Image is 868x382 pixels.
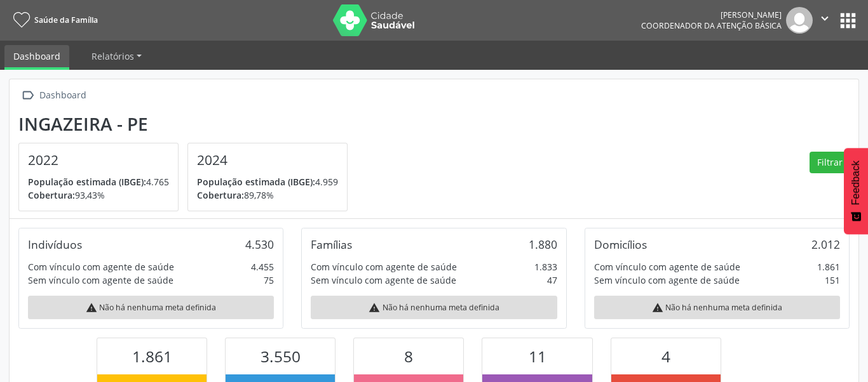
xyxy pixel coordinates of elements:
span: Saúde da Família [34,15,98,25]
div: 1.833 [534,260,557,273]
span: 4 [661,346,670,367]
span: Coordenador da Atenção Básica [641,20,782,31]
div: Ingazeira - PE [18,114,356,135]
a: Dashboard [4,45,69,70]
button:  [813,7,837,34]
span: 11 [529,346,546,367]
button: apps [837,10,859,32]
span: 3.550 [261,346,301,367]
p: 4.959 [197,175,338,188]
span: Cobertura: [28,189,75,201]
div: [PERSON_NAME] [641,10,782,20]
h4: 2022 [28,152,169,168]
button: Feedback - Mostrar pesquisa [844,148,868,234]
div: Sem vínculo com agente de saúde [28,273,173,287]
div: Com vínculo com agente de saúde [311,260,457,273]
button: Filtrar [810,152,850,173]
div: 4.455 [251,260,274,273]
div: Sem vínculo com agente de saúde [594,273,740,287]
div: Não há nenhuma meta definida [594,296,840,319]
i:  [818,11,832,25]
div: Famílias [311,237,352,251]
span: População estimada (IBGE): [28,176,146,188]
p: 89,78% [197,188,338,202]
div: 75 [264,273,274,287]
a:  Dashboard [18,86,88,105]
p: 4.765 [28,175,169,188]
span: Cobertura: [197,189,244,201]
div: Com vínculo com agente de saúde [594,260,740,273]
div: 2.012 [811,237,840,251]
div: Não há nenhuma meta definida [28,296,274,319]
div: Não há nenhuma meta definida [311,296,557,319]
i: warning [652,302,663,313]
div: Domicílios [594,237,647,251]
i:  [18,86,37,105]
div: 151 [825,273,840,287]
div: 1.861 [817,260,840,273]
span: População estimada (IBGE): [197,176,315,188]
div: Com vínculo com agente de saúde [28,260,174,273]
img: img [786,7,813,34]
div: 47 [547,273,557,287]
i: warning [86,302,97,313]
span: Relatórios [92,50,134,62]
span: Feedback [850,161,862,205]
h4: 2024 [197,152,338,168]
div: Sem vínculo com agente de saúde [311,273,456,287]
div: Indivíduos [28,237,82,251]
p: 93,43% [28,188,169,202]
a: Saúde da Família [9,10,98,30]
a: Relatórios [83,45,151,67]
div: 4.530 [245,237,274,251]
div: 1.880 [529,237,557,251]
span: 8 [404,346,413,367]
div: Dashboard [37,86,88,105]
i: warning [369,302,380,313]
span: 1.861 [132,346,172,367]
